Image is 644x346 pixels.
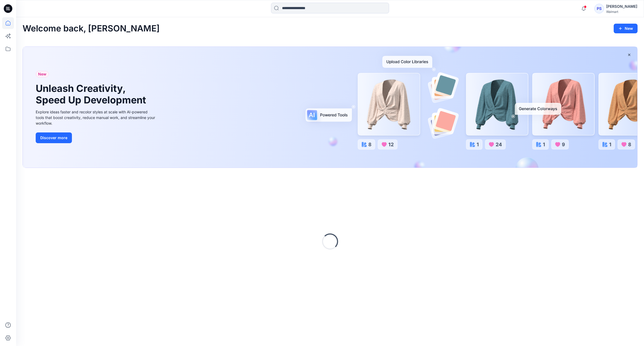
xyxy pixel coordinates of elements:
[38,71,46,77] span: New
[36,132,72,143] button: Discover more
[594,4,604,13] div: PS
[614,24,638,33] button: New
[606,10,637,14] div: Walmart
[36,132,156,143] a: Discover more
[36,83,148,106] h1: Unleash Creativity, Speed Up Development
[36,109,156,126] div: Explore ideas faster and recolor styles at scale with AI-powered tools that boost creativity, red...
[606,3,637,10] div: [PERSON_NAME]
[23,24,160,34] h2: Welcome back, [PERSON_NAME]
